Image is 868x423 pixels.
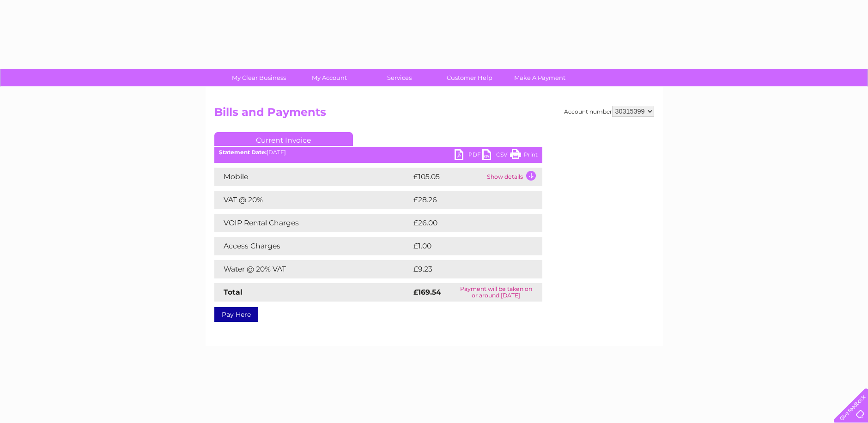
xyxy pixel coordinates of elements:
[411,214,524,232] td: £26.00
[214,237,411,255] td: Access Charges
[219,149,267,156] b: Statement Date:
[510,149,538,163] a: Print
[221,69,297,86] a: My Clear Business
[291,69,367,86] a: My Account
[482,149,510,163] a: CSV
[214,132,353,146] a: Current Invoice
[413,288,441,296] strong: £169.54
[455,149,482,163] a: PDF
[485,168,542,186] td: Show details
[411,168,485,186] td: £105.05
[411,260,521,278] td: £9.23
[214,149,542,156] div: [DATE]
[214,260,411,278] td: Water @ 20% VAT
[411,237,520,255] td: £1.00
[214,214,411,232] td: VOIP Rental Charges
[411,191,524,209] td: £28.26
[214,191,411,209] td: VAT @ 20%
[214,307,258,322] a: Pay Here
[502,69,578,86] a: Make A Payment
[224,288,243,296] strong: Total
[361,69,437,86] a: Services
[450,283,542,302] td: Payment will be taken on or around [DATE]
[214,106,654,123] h2: Bills and Payments
[214,168,411,186] td: Mobile
[431,69,508,86] a: Customer Help
[564,106,654,117] div: Account number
